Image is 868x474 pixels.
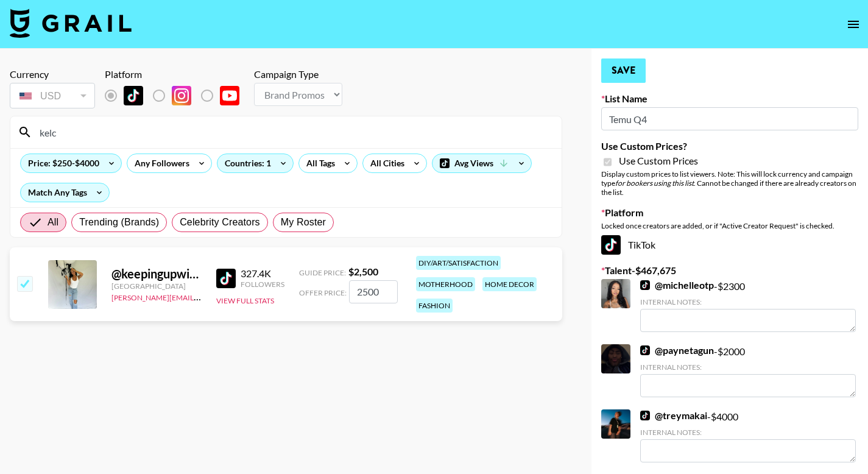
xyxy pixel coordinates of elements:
div: Internal Notes: [640,428,856,437]
div: [GEOGRAPHIC_DATA] [111,281,202,291]
span: Use Custom Prices [619,155,698,167]
div: - $ 2300 [640,279,856,332]
div: USD [12,85,93,107]
div: fashion [416,299,453,313]
img: TikTok [640,345,650,355]
a: [PERSON_NAME][EMAIL_ADDRESS][PERSON_NAME][DOMAIN_NAME] [111,291,350,302]
label: Use Custom Prices? [601,140,858,152]
span: All [48,215,58,230]
div: Locked once creators are added, or if "Active Creator Request" is checked. [601,221,858,230]
a: @paynetagun [640,344,714,356]
input: 2,500 [349,280,398,303]
span: My Roster [281,215,326,230]
div: Internal Notes: [640,363,856,372]
img: TikTok [640,280,650,290]
div: Price: $250-$4000 [21,154,121,172]
img: Grail Talent [10,9,132,38]
span: Trending (Brands) [79,215,159,230]
span: Offer Price: [299,288,347,297]
div: Followers [241,280,284,289]
input: Search by User Name [32,122,554,142]
div: Countries: 1 [217,154,293,172]
button: open drawer [841,12,866,37]
img: TikTok [216,269,236,288]
div: All Cities [363,154,407,172]
img: TikTok [640,411,650,420]
div: 327.4K [241,267,284,280]
label: List Name [601,93,858,105]
button: Save [601,58,646,83]
label: Talent - $ 467,675 [601,264,858,277]
div: - $ 2000 [640,344,856,397]
span: Guide Price: [299,268,346,277]
div: Any Followers [127,154,192,172]
label: Platform [601,207,858,219]
img: Instagram [172,86,191,105]
button: View Full Stats [216,296,274,305]
img: TikTok [601,235,621,255]
div: Platform [105,68,249,80]
em: for bookers using this list [615,179,694,188]
div: Display custom prices to list viewers. Note: This will lock currency and campaign type . Cannot b... [601,169,858,197]
div: motherhood [416,277,475,291]
div: Currency [10,68,95,80]
div: Currency is locked to USD [10,80,95,111]
div: Avg Views [432,154,531,172]
div: List locked to TikTok. [105,83,249,108]
div: Match Any Tags [21,183,109,202]
div: All Tags [299,154,337,172]
a: @treymakai [640,409,707,422]
div: TikTok [601,235,858,255]
span: Celebrity Creators [180,215,260,230]
div: @ keepingupwithkelc [111,266,202,281]
strong: $ 2,500 [348,266,378,277]
div: Campaign Type [254,68,342,80]
a: @michelleotp [640,279,714,291]
div: - $ 4000 [640,409,856,462]
img: TikTok [124,86,143,105]
div: Internal Notes: [640,297,856,306]
div: diy/art/satisfaction [416,256,501,270]
div: home decor [482,277,537,291]
img: YouTube [220,86,239,105]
